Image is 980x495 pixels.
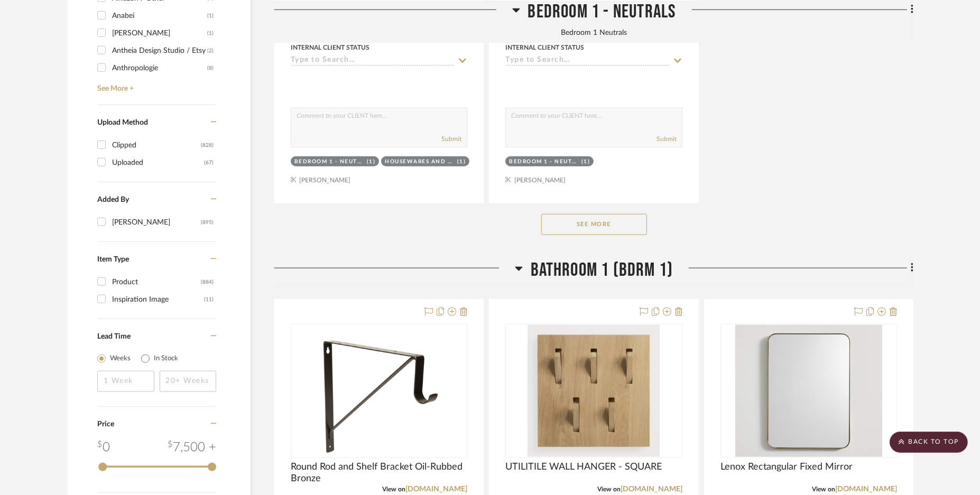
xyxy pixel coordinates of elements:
[97,438,110,457] div: 0
[657,134,677,144] button: Submit
[97,371,154,392] input: 1 Week
[112,154,204,171] div: Uploaded
[154,353,178,364] label: In Stock
[509,158,579,166] div: Bedroom 1 - neutrals
[112,25,207,42] div: [PERSON_NAME]
[204,291,214,308] div: (11)
[505,56,669,66] input: Type to Search…
[621,485,682,493] a: [DOMAIN_NAME]
[405,485,467,493] a: [DOMAIN_NAME]
[541,214,647,235] button: See More
[812,486,835,492] span: View on
[97,256,129,263] span: Item Type
[528,325,660,457] img: UTILITILE WALL HANGER - SQUARE
[207,60,214,77] div: (8)
[367,158,376,166] div: (1)
[95,77,216,94] a: See More +
[112,214,201,231] div: [PERSON_NAME]
[291,461,467,484] span: Round Rod and Shelf Bracket Oil-Rubbed Bronze
[207,25,214,42] div: (1)
[201,137,214,154] div: (828)
[207,42,214,59] div: (2)
[291,56,455,66] input: Type to Search…
[274,27,913,39] div: Bedroom 1 Neutrals
[97,119,148,126] span: Upload Method
[207,7,214,24] div: (1)
[505,43,584,52] div: Internal Client Status
[112,60,207,77] div: Anthropologie
[110,353,131,364] label: Weeks
[735,325,882,457] img: Lenox Rectangular Fixed Mirror
[97,421,114,428] span: Price
[313,325,445,457] img: Round Rod and Shelf Bracket Oil-Rubbed Bronze
[97,333,131,340] span: Lead Time
[97,196,129,203] span: Added By
[204,154,214,171] div: (67)
[531,259,673,282] span: Bathroom 1 (bdrm 1)
[112,137,201,154] div: Clipped
[890,432,968,453] scroll-to-top-button: BACK TO TOP
[720,461,853,473] span: Lenox Rectangular Fixed Mirror
[506,324,681,457] div: 0
[385,158,455,166] div: Housewares and Other Essentials
[168,438,216,457] div: 7,500 +
[291,43,369,52] div: Internal Client Status
[382,486,405,492] span: View on
[160,371,217,392] input: 20+ Weeks
[294,158,364,166] div: Bedroom 1 - neutrals
[597,486,621,492] span: View on
[112,42,207,59] div: Antheia Design Studio / Etsy
[112,291,204,308] div: Inspiration Image
[201,214,214,231] div: (895)
[581,158,590,166] div: (1)
[457,158,466,166] div: (1)
[441,134,461,144] button: Submit
[835,485,897,493] a: [DOMAIN_NAME]
[505,461,662,473] span: UTILITILE WALL HANGER - SQUARE
[112,7,207,24] div: Anabei
[112,274,201,291] div: Product
[201,274,214,291] div: (884)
